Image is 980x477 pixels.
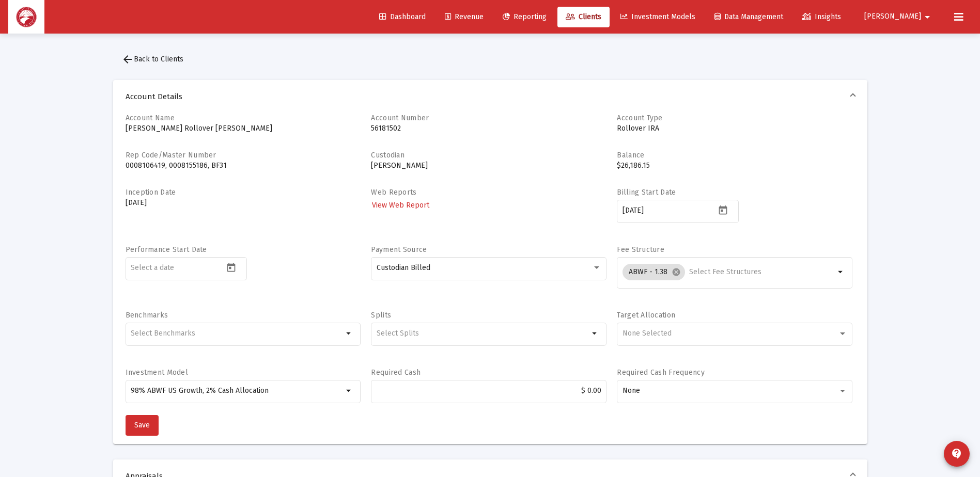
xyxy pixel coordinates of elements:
label: Rep Code/Master Number [126,151,216,160]
a: Clients [557,7,610,27]
a: Revenue [437,7,492,27]
mat-icon: arrow_drop_down [589,327,601,340]
mat-icon: arrow_back [121,53,134,66]
span: Insights [802,12,841,21]
mat-chip-list: Selection [131,327,343,340]
label: Performance Start Date [126,245,207,254]
input: 98% ABWF US Growth, 2% Cash Allocation [131,387,343,395]
mat-icon: arrow_drop_down [835,266,847,278]
mat-icon: arrow_drop_down [343,385,355,397]
button: [PERSON_NAME] [852,6,946,27]
input: Select Benchmarks [131,329,343,338]
span: Investment Models [620,12,695,21]
input: Select Fee Structures [689,268,835,276]
span: None Selected [623,329,672,338]
input: Select a date [623,206,715,215]
mat-expansion-panel-header: Account Details [113,80,867,113]
mat-chip: ABWF - 1.38 [623,264,685,280]
a: Data Management [706,7,791,27]
p: [DATE] [126,198,361,208]
p: [PERSON_NAME] [371,161,606,171]
label: Web Reports [371,188,416,197]
mat-icon: arrow_drop_down [343,327,355,340]
input: $2000.00 [377,387,601,395]
label: Inception Date [126,188,176,197]
button: Back to Clients [113,49,192,70]
span: Custodian Billed [377,263,430,272]
label: Benchmarks [126,311,168,320]
mat-chip-list: Selection [623,262,835,282]
mat-icon: contact_support [951,448,963,460]
p: [PERSON_NAME] Rollover [PERSON_NAME] [126,123,361,134]
div: Account Details [113,113,867,444]
label: Custodian [371,151,405,160]
span: View Web Report [372,201,429,210]
input: Select Splits [377,329,589,338]
a: Insights [794,7,849,27]
a: Reporting [494,7,555,27]
label: Billing Start Date [617,188,676,197]
a: Dashboard [371,7,434,27]
mat-icon: arrow_drop_down [921,7,934,27]
label: Target Allocation [617,311,675,320]
span: Clients [566,12,601,21]
span: Data Management [714,12,783,21]
button: Open calendar [715,202,730,217]
span: Dashboard [379,12,426,21]
label: Payment Source [371,245,427,254]
label: Account Number [371,114,429,122]
span: None [623,386,640,395]
label: Balance [617,151,644,160]
button: Open calendar [224,260,239,275]
label: Fee Structure [617,245,664,254]
a: Investment Models [612,7,704,27]
p: 56181502 [371,123,606,134]
label: Account Type [617,114,662,122]
p: Rollover IRA [617,123,852,134]
label: Investment Model [126,368,188,377]
span: Reporting [503,12,547,21]
button: Save [126,415,159,436]
img: Dashboard [16,7,37,27]
span: Back to Clients [121,55,183,63]
span: Revenue [445,12,484,21]
p: 0008106419, 0008155186, BF31 [126,161,361,171]
span: Save [134,421,150,430]
a: View Web Report [371,198,430,213]
span: [PERSON_NAME] [864,12,921,21]
label: Account Name [126,114,175,122]
mat-chip-list: Selection [377,327,589,340]
label: Required Cash Frequency [617,368,704,377]
mat-icon: cancel [672,267,681,277]
p: $26,186.15 [617,161,852,171]
input: Select a date [131,264,224,272]
label: Required Cash [371,368,421,377]
span: Account Details [126,91,851,102]
label: Splits [371,311,391,320]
